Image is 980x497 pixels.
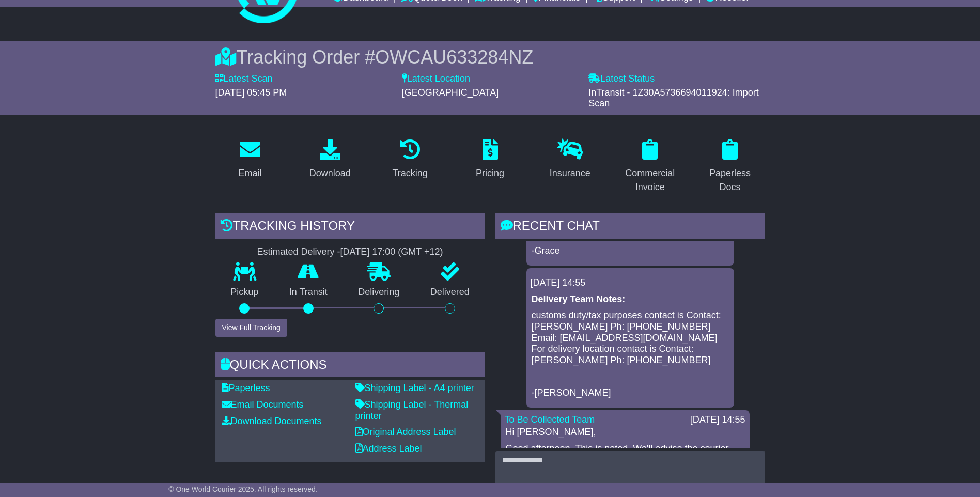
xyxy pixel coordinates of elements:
div: Commercial Invoice [622,166,678,194]
a: Shipping Label - A4 printer [355,383,474,393]
strong: Delivery Team Notes: [532,294,626,304]
div: Email [238,166,261,180]
p: Good afternoon. This is noted. We'll advise the courier once shipment is collected and in-transit. [506,443,744,465]
div: Estimated Delivery - [215,246,485,258]
a: Insurance [543,135,597,184]
div: Insurance [550,166,590,180]
span: [DATE] 05:45 PM [215,87,287,98]
div: Tracking Order # [215,46,765,68]
a: Download Documents [222,416,322,426]
p: -[PERSON_NAME] [532,387,729,399]
span: [GEOGRAPHIC_DATA] [402,87,499,98]
label: Latest Status [588,73,655,85]
div: Pricing [476,166,504,180]
a: Original Address Label [355,427,456,437]
a: Email [231,135,268,184]
span: InTransit - 1Z30A5736694011924: Import Scan [588,87,759,109]
div: Download [309,166,351,180]
p: Hi [PERSON_NAME], [506,427,744,438]
div: Quick Actions [215,352,485,380]
a: Paperless Docs [695,135,765,198]
p: -Grace [532,245,729,257]
div: [DATE] 14:55 [690,414,745,426]
label: Latest Scan [215,73,273,85]
a: Download [303,135,357,184]
span: © One World Courier 2025. All rights reserved. [168,485,318,493]
a: Email Documents [222,399,304,410]
a: Paperless [222,383,270,393]
p: customs duty/tax purposes contact is Contact: [PERSON_NAME] Ph: [PHONE_NUMBER] Email: [EMAIL_ADDR... [532,310,729,366]
a: Pricing [469,135,511,184]
p: Pickup [215,287,274,298]
a: Address Label [355,443,422,454]
div: Tracking history [215,213,485,241]
div: [DATE] 14:55 [531,277,730,289]
a: To Be Collected Team [505,414,595,425]
div: Paperless Docs [702,166,758,194]
a: Tracking [385,135,434,184]
a: Shipping Label - Thermal printer [355,399,469,421]
div: [DATE] 17:00 (GMT +12) [340,246,443,258]
div: Tracking [392,166,427,180]
div: RECENT CHAT [495,213,765,241]
p: Delivered [415,287,485,298]
button: View Full Tracking [215,319,287,337]
span: OWCAU633284NZ [375,46,533,68]
p: Delivering [343,287,415,298]
a: Commercial Invoice [615,135,685,198]
label: Latest Location [402,73,470,85]
p: In Transit [274,287,343,298]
